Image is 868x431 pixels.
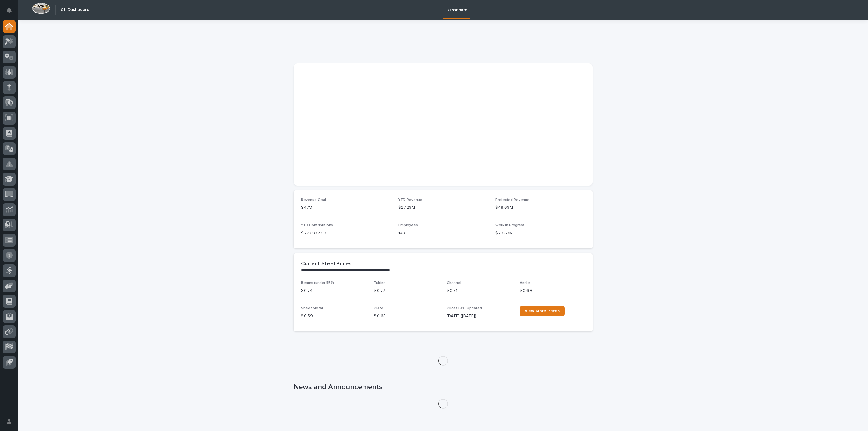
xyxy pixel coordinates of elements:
[301,281,334,285] span: Beams (under 55#)
[32,3,50,14] img: Workspace Logo
[301,306,323,310] span: Sheet Metal
[495,230,585,237] p: $20.63M
[374,313,439,319] p: $ 0.68
[374,281,385,285] span: Tubing
[301,198,326,202] span: Revenue Goal
[495,223,525,227] span: Work in Progress
[301,288,367,294] p: $ 0.74
[301,261,352,267] h2: Current Steel Prices
[3,4,16,16] button: Notifications
[495,198,530,202] span: Projected Revenue
[495,205,585,211] p: $48.69M
[398,198,422,202] span: YTD Revenue
[520,306,565,316] a: View More Prices
[8,7,16,17] div: Notifications
[520,288,585,294] p: $ 0.69
[61,7,89,13] h2: 01. Dashboard
[447,306,482,310] span: Prices Last Updated
[301,313,367,319] p: $ 0.59
[294,383,593,392] h1: News and Announcements
[301,230,391,237] p: $ 272,932.00
[301,223,333,227] span: YTD Contributions
[447,288,512,294] p: $ 0.71
[398,223,418,227] span: Employees
[398,205,488,211] p: $27.29M
[301,205,391,211] p: $47M
[525,309,560,313] span: View More Prices
[374,288,439,294] p: $ 0.77
[374,306,383,310] span: Plate
[520,281,530,285] span: Angle
[398,230,488,237] p: 180
[447,281,461,285] span: Channel
[447,313,512,319] p: [DATE] ([DATE])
